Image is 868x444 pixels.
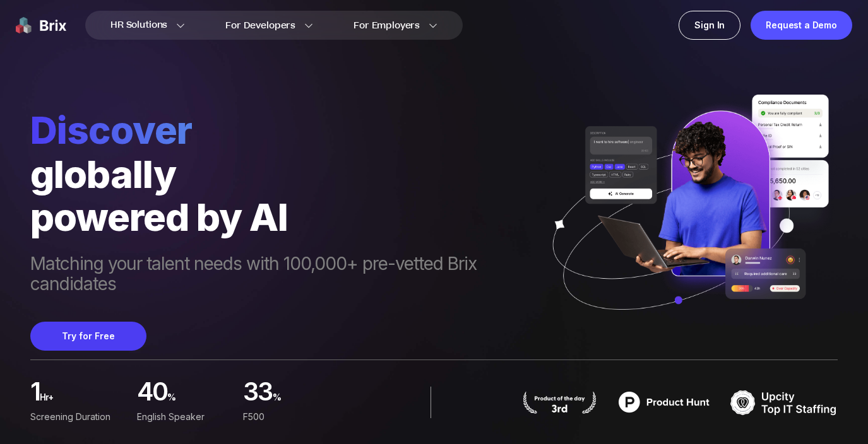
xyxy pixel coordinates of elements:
img: TOP IT STAFFING [730,387,838,418]
img: product hunt badge [610,387,718,418]
a: Request a Demo [751,11,852,40]
span: % [167,387,233,414]
span: For Employers [354,19,420,32]
span: 40 [137,380,168,407]
img: ai generate [537,95,838,336]
div: Screening duration [30,410,127,424]
span: Matching your talent needs with 100,000+ pre-vetted Brix candidates [30,254,537,296]
span: HR Solutions [110,15,167,35]
span: hr+ [40,387,126,414]
div: globally [30,153,537,196]
button: Try for Free [30,322,146,351]
span: 33 [243,380,273,407]
div: English Speaker [137,410,234,424]
span: % [273,387,340,414]
div: F500 [243,410,340,424]
span: Discover [30,107,537,153]
span: For Developers [225,19,295,32]
a: Sign In [679,11,740,40]
div: powered by AI [30,196,537,238]
img: product hunt badge [521,391,598,414]
span: 1 [30,380,40,407]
